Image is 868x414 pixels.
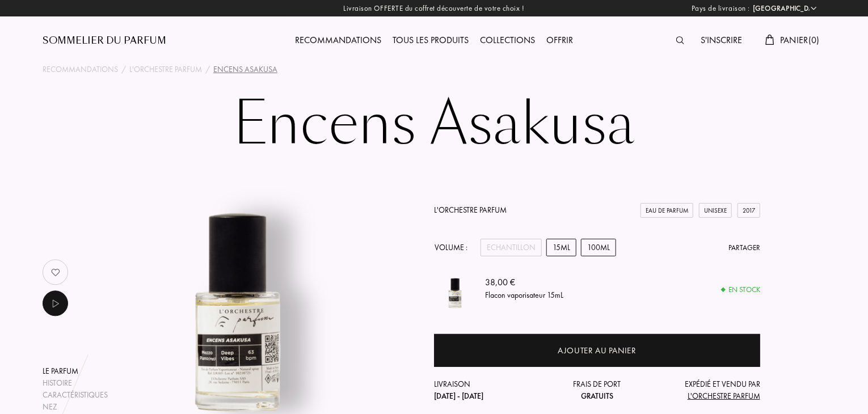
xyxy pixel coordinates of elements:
[541,33,579,48] div: Offrir
[780,34,820,46] span: Panier ( 0 )
[387,34,474,46] a: Tous les produits
[722,284,760,295] div: En stock
[129,64,202,75] a: L'Orchestre Parfum
[44,261,67,284] img: no_like_p.png
[581,239,616,256] div: 100mL
[434,268,477,310] img: Encens Asakusa L'Orchestre Parfum
[651,378,760,402] div: Expédié et vendu par
[43,377,108,389] div: Histoire
[728,242,760,254] div: Partager
[696,33,748,48] div: S'inscrire
[213,64,277,75] div: Encens Asakusa
[485,290,563,302] div: Flacon vaporisateur 15mL
[434,205,507,215] a: L'Orchestre Parfum
[543,378,652,402] div: Frais de port
[434,378,543,402] div: Livraison
[546,239,576,256] div: 15mL
[121,64,126,75] div: /
[641,203,693,218] div: Eau de Parfum
[43,389,108,401] div: Caractéristiques
[434,239,474,256] div: Volume :
[699,203,732,218] div: Unisexe
[541,34,579,46] a: Offrir
[738,203,760,218] div: 2017
[43,64,118,75] a: Recommandations
[474,33,541,48] div: Collections
[289,33,387,48] div: Recommandations
[43,401,108,413] div: Nez
[696,34,748,46] a: S'inscrire
[289,34,387,46] a: Recommandations
[474,34,541,46] a: Collections
[43,365,108,377] div: Le parfum
[676,36,684,44] img: search_icn.svg
[48,297,62,311] img: music_play.png
[688,391,760,401] span: L'Orchestre Parfum
[765,35,774,45] img: cart.svg
[150,93,718,155] h1: Encens Asakusa
[43,34,166,48] a: Sommelier du Parfum
[485,276,563,290] div: 38,00 €
[481,239,542,256] div: Echantillon
[581,391,613,401] span: Gratuits
[387,33,474,48] div: Tous les produits
[692,3,750,14] span: Pays de livraison :
[434,391,483,401] span: [DATE] - [DATE]
[558,344,636,357] div: Ajouter au panier
[205,64,210,75] div: /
